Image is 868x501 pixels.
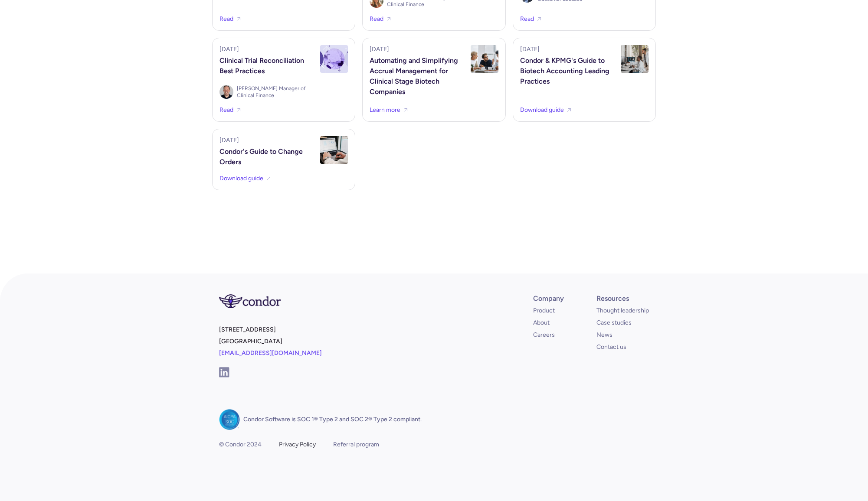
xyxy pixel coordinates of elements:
a: [EMAIL_ADDRESS][DOMAIN_NAME] [219,349,322,357]
div: [DATE] [520,45,540,54]
div: [DATE] [219,45,239,54]
a: Privacy Policy [279,440,316,449]
div: [PERSON_NAME] Manager of Clinical Finance [237,85,315,99]
a: Condor's Guide to Change Orders [219,146,315,167]
a: Product [533,306,555,315]
a: Case studies [596,319,632,327]
p: [STREET_ADDRESS] [GEOGRAPHIC_DATA] [219,324,431,366]
a: Contact us [596,343,626,351]
a: News [596,331,613,339]
a: Download guide [520,106,564,114]
div: © Condor 2024 [219,440,262,449]
p: Condor Software is SOC 1® Type 2 and SOC 2® Type 2 compliant. [243,415,422,424]
a: Careers [533,331,555,339]
a: Automating and Simplifying Accrual Management for Clinical Stage Biotech Companies [370,55,465,97]
a: About [533,319,550,327]
a: Read [219,15,233,23]
a: Clinical Trial Reconciliation Best Practices [219,55,315,76]
a: Learn more [370,106,400,114]
a: Download guide [219,174,263,183]
a: Thought leadership [596,306,649,315]
a: Read [520,15,534,23]
div: [DATE] [370,45,389,54]
a: Read [370,15,383,23]
div: [DATE] [219,136,239,145]
div: Resources [596,294,629,303]
div: Company [533,294,564,303]
a: Referral program [333,440,379,449]
a: Condor & KPMG's Guide to Biotech Accounting Leading Practices [520,55,616,87]
a: Read [219,106,233,114]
